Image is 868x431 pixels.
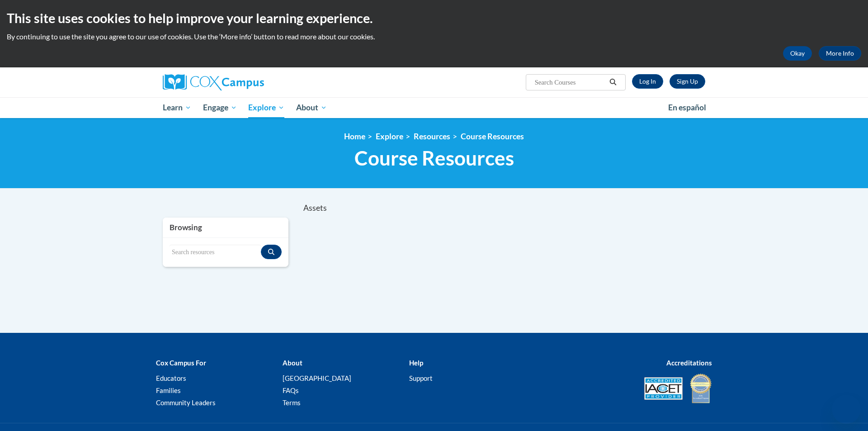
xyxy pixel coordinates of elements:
button: Okay [783,46,812,61]
a: Home [344,132,365,141]
b: About [283,359,302,367]
img: Accredited IACET® Provider [644,377,683,400]
a: Register [670,74,705,89]
a: Terms [283,398,301,407]
iframe: Button to launch messaging window [832,395,861,424]
a: Support [409,374,433,382]
img: Cox Campus [163,74,264,90]
b: Accreditations [666,359,712,367]
a: Explore [242,97,290,118]
a: En español [662,98,712,117]
a: Educators [156,374,186,382]
span: Explore [248,102,284,113]
p: By continuing to use the site you agree to our use of cookies. Use the ‘More info’ button to read... [7,32,861,42]
span: Assets [303,203,327,213]
input: Search Courses [534,77,606,88]
input: Search resources [170,245,261,260]
a: Engage [197,97,243,118]
button: Search resources [261,245,282,259]
a: FAQs [283,386,299,394]
span: Engage [203,102,237,113]
a: Resources [414,132,450,141]
a: Families [156,386,181,394]
span: En español [668,103,706,112]
img: IDA® Accredited [689,373,712,404]
b: Cox Campus For [156,359,206,367]
button: Search [606,77,620,88]
span: About [296,102,327,113]
h3: Browsing [170,222,282,233]
h2: This site uses cookies to help improve your learning experience. [7,9,861,27]
a: Log In [632,74,663,89]
a: Community Leaders [156,398,216,407]
div: Main menu [149,97,719,118]
b: Help [409,359,423,367]
a: Explore [376,132,403,141]
span: Course Resources [354,146,514,170]
a: [GEOGRAPHIC_DATA] [283,374,351,382]
a: Cox Campus [163,74,335,90]
a: Learn [157,97,197,118]
a: Course Resources [461,132,524,141]
a: More Info [819,46,861,61]
a: About [290,97,333,118]
span: Learn [163,102,191,113]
